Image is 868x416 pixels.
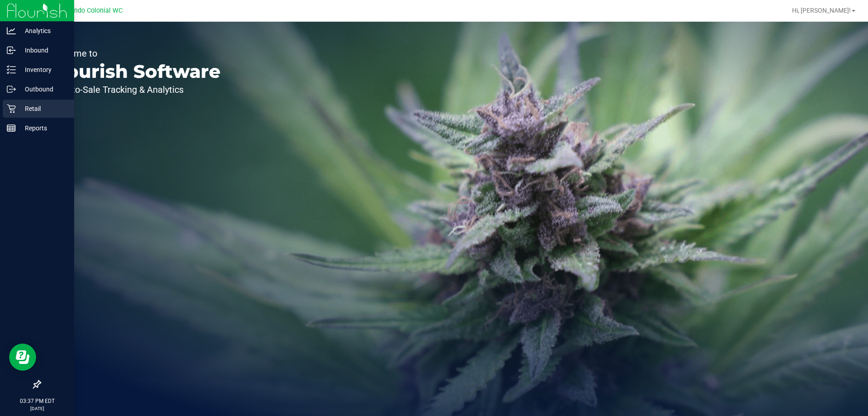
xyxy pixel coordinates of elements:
[7,26,16,35] inline-svg: Analytics
[49,85,221,94] p: Seed-to-Sale Tracking & Analytics
[7,85,16,94] inline-svg: Outbound
[9,344,36,371] iframe: Resource center
[16,103,70,114] p: Retail
[16,64,70,75] p: Inventory
[16,45,70,56] p: Inbound
[49,62,221,81] p: Flourish Software
[7,46,16,55] inline-svg: Inbound
[792,7,851,14] span: Hi, [PERSON_NAME]!
[7,65,16,74] inline-svg: Inventory
[4,405,70,412] p: [DATE]
[16,84,70,95] p: Outbound
[7,104,16,113] inline-svg: Retail
[49,49,221,58] p: Welcome to
[16,123,70,134] p: Reports
[16,25,70,36] p: Analytics
[62,7,123,14] span: Orlando Colonial WC
[4,397,70,405] p: 03:37 PM EDT
[7,124,16,133] inline-svg: Reports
